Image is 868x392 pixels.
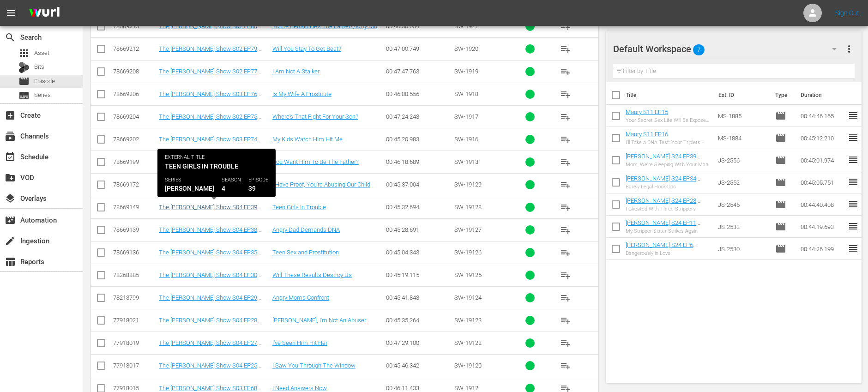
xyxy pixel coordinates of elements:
[386,385,452,392] div: 00:46:11.433
[113,23,156,30] div: 78669215
[159,271,261,285] a: The [PERSON_NAME] Show S04 EP30 (8min)
[5,131,16,142] span: Channels
[18,48,30,59] span: Asset
[113,271,156,278] div: 78268885
[555,106,577,128] button: playlist_add
[272,158,359,165] a: You Want Him To Be The Father?
[159,249,261,263] a: The [PERSON_NAME] Show S04 EP35 (8min)
[555,196,577,218] button: playlist_add
[34,48,49,58] span: Asset
[797,193,848,216] td: 00:44:40.408
[626,250,710,256] div: Dangerously in Love
[560,66,571,77] span: playlist_add
[272,317,366,324] a: [PERSON_NAME], I'm Not An Abuser
[272,68,319,75] a: I Am Not A Stalker
[5,193,16,204] span: Overlays
[555,355,577,377] button: playlist_add
[159,226,261,240] a: The [PERSON_NAME] Show S04 EP38 (8min)
[560,315,571,326] span: playlist_add
[34,90,51,100] span: Series
[560,111,571,122] span: playlist_add
[22,2,66,24] img: ans4CAIJ8jUAAAAAAAAAAAAAAAAAAAAAAAAgQb4GAAAAAAAAAAAAAAAAAAAAAAAAJMjXAAAAAAAAAAAAAAAAAAAAAAAAgAT5G...
[113,68,156,75] div: 78669208
[555,332,577,354] button: playlist_add
[797,105,848,127] td: 00:44:46.165
[454,271,482,278] span: SW-19125
[770,82,795,108] th: Type
[714,127,772,149] td: MS-1884
[159,181,257,195] a: The [PERSON_NAME] Show S04 EP40 (8min)
[386,226,452,233] div: 00:45:28.691
[560,292,571,303] span: playlist_add
[848,110,859,121] span: reorder
[272,271,352,278] a: Will These Results Destroy Us
[113,226,156,233] div: 78669139
[555,83,577,105] button: playlist_add
[159,362,261,376] a: The [PERSON_NAME] Show S04 EP25 (8min)
[113,317,156,324] div: 77918021
[555,309,577,332] button: playlist_add
[386,45,452,52] div: 00:47:00.749
[797,127,848,149] td: 00:45:12.210
[555,241,577,264] button: playlist_add
[555,174,577,196] button: playlist_add
[386,294,452,301] div: 00:45:41.848
[272,45,341,52] a: Will You Stay To Get Beat?
[555,38,577,60] button: playlist_add
[272,362,356,369] a: I Saw You Through The Window
[555,219,577,241] button: playlist_add
[454,226,482,233] span: SW-19127
[5,215,16,226] span: Automation
[113,385,156,392] div: 77918015
[626,184,710,190] div: Barely Legal Hook-Ups
[626,241,697,255] a: [PERSON_NAME] S24 EP6 (8min)
[848,221,859,232] span: reorder
[626,162,710,168] div: Mom, We're Sleeping With Your Man
[775,243,786,254] span: Episode
[272,90,332,97] a: Is My Wife A Prostitute
[555,287,577,309] button: playlist_add
[272,113,358,120] a: Where's That Fight For Your Son?
[272,339,327,346] a: I've Seen Him Hit Her
[848,132,859,143] span: reorder
[693,40,705,60] span: 7
[159,294,261,308] a: The [PERSON_NAME] Show S04 EP29 (8min)
[18,62,30,73] div: Bits
[454,113,478,120] span: SW-1917
[272,181,370,188] a: I Have Proof, You're Abusing Our Child
[159,158,261,172] a: The [PERSON_NAME] Show S03 EP70 (8min)
[454,90,478,97] span: SW-1918
[454,204,482,211] span: SW-19128
[775,155,786,166] span: Episode
[454,158,478,165] span: SW-1913
[5,172,16,183] span: VOD
[560,21,571,32] span: playlist_add
[386,271,452,278] div: 00:45:19.115
[714,171,772,193] td: JS-2552
[560,157,571,168] span: playlist_add
[6,7,17,18] span: menu
[560,134,571,145] span: playlist_add
[113,90,156,97] div: 78669206
[386,249,452,256] div: 00:45:04.343
[159,45,261,59] a: The [PERSON_NAME] Show S02 EP79 (8min)
[560,360,571,371] span: playlist_add
[386,113,452,120] div: 00:47:24.248
[34,77,55,86] span: Episode
[454,339,482,346] span: SW-19122
[113,113,156,120] div: 78669204
[835,9,859,17] a: Sign Out
[714,216,772,238] td: JS-2533
[775,221,786,232] span: Episode
[797,149,848,171] td: 00:45:01.974
[626,109,668,115] a: Maury S11 EP15
[159,339,261,353] a: The [PERSON_NAME] Show S04 EP27 (8min)
[454,385,478,392] span: SW-1912
[386,68,452,75] div: 00:47:47.763
[454,136,478,143] span: SW-1916
[159,113,261,127] a: The [PERSON_NAME] Show S02 EP75 (8min)
[775,110,786,121] span: Episode
[560,338,571,349] span: playlist_add
[272,136,343,143] a: My Kids Watch Him Hit Me
[795,82,850,108] th: Duration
